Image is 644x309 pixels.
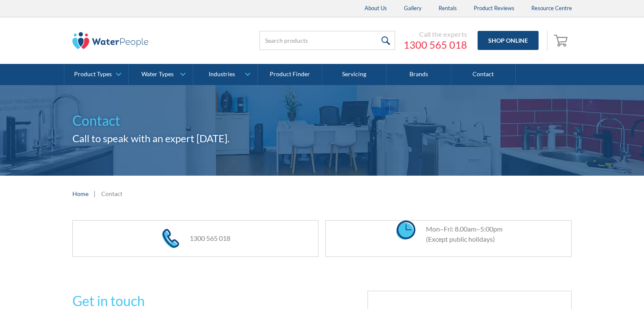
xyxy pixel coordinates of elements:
a: Product Finder [258,64,322,85]
a: 1300 565 018 [190,234,230,242]
h1: Contact [72,110,572,131]
div: Water Types [141,71,174,78]
a: Water Types [129,64,193,85]
img: clock icon [396,221,415,240]
h2: Call to speak with an expert [DATE]. [72,131,572,146]
div: Call the experts [404,30,467,39]
div: Product Types [74,71,112,78]
a: Brands [387,64,451,85]
div: Industries [209,71,235,78]
a: Servicing [322,64,387,85]
a: Shop Online [478,31,539,50]
img: shopping cart [554,33,570,47]
a: Product Types [64,64,128,85]
div: Mon–Fri: 8.00am–5:00pm (Except public holidays) [417,224,503,244]
div: | [93,188,97,199]
a: 1300 565 018 [404,39,467,51]
img: phone icon [162,229,179,248]
img: The Water People [72,32,149,49]
a: Industries [193,64,257,85]
input: Search products [260,31,395,50]
a: Home [72,189,88,198]
a: Contact [451,64,516,85]
a: Open cart [552,30,572,51]
div: Contact [101,189,122,198]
